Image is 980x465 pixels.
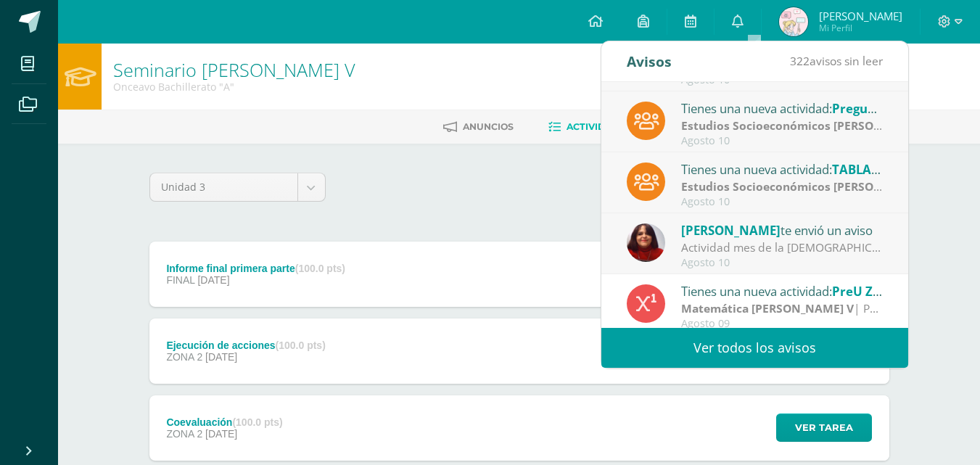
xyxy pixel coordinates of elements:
[232,416,282,428] strong: (100.0 pts)
[443,115,514,139] a: Anuncios
[548,115,630,139] a: Actividades
[113,80,355,94] div: Onceavo Bachillerato 'A'
[627,41,672,81] div: Avisos
[601,328,908,368] a: Ver todos los avisos
[790,53,883,69] span: avisos sin leer
[161,173,287,201] span: Unidad 3
[832,283,905,300] span: PreU Zona 2
[463,121,514,132] span: Anuncios
[681,118,936,133] strong: Estudios Socioeconómicos [PERSON_NAME] V
[205,428,237,440] span: [DATE]
[150,173,325,201] a: Unidad 3
[681,239,883,256] div: Actividad mes de la Biblia : Buenos días. En esta semana daremos inicio a la actividad del mes de...
[197,274,229,286] span: [DATE]
[681,118,883,134] div: | Zona 1 40 puntos
[681,99,883,118] div: Tienes una nueva actividad:
[681,318,883,330] div: Agosto 09
[681,300,854,316] strong: Matemática [PERSON_NAME] V
[681,196,883,208] div: Agosto 10
[113,59,355,80] h1: Seminario Bach V
[295,263,345,274] strong: (100.0 pts)
[819,9,902,23] span: [PERSON_NAME]
[276,340,326,351] strong: (100.0 pts)
[681,135,883,147] div: Agosto 10
[681,281,883,300] div: Tienes una nueva actividad:
[681,178,883,195] div: | Zona 1 40 puntos
[113,57,355,82] a: Seminario [PERSON_NAME] V
[795,414,853,441] span: Ver tarea
[681,178,936,194] strong: Estudios Socioeconómicos [PERSON_NAME] V
[790,53,810,69] span: 322
[166,428,202,440] span: ZONA 2
[166,340,325,351] div: Ejecución de acciones
[567,121,630,132] span: Actividades
[166,351,202,363] span: ZONA 2
[205,351,237,363] span: [DATE]
[681,257,883,269] div: Agosto 10
[681,222,781,239] span: [PERSON_NAME]
[832,161,962,178] span: TABLA POBLACIONAL
[627,223,665,262] img: 5bb1a44df6f1140bb573547ac59d95bf.png
[166,416,282,428] div: Coevaluación
[776,413,872,442] button: Ver tarea
[681,300,883,317] div: | PREU U3Z2
[166,263,345,274] div: Informe final primera parte
[166,274,194,286] span: FINAL
[681,221,883,239] div: te envió un aviso
[681,74,883,86] div: Agosto 10
[681,160,883,178] div: Tienes una nueva actividad:
[819,22,902,34] span: Mi Perfil
[779,7,808,36] img: b503dfbe7b5392f0fb8a655e01e0675b.png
